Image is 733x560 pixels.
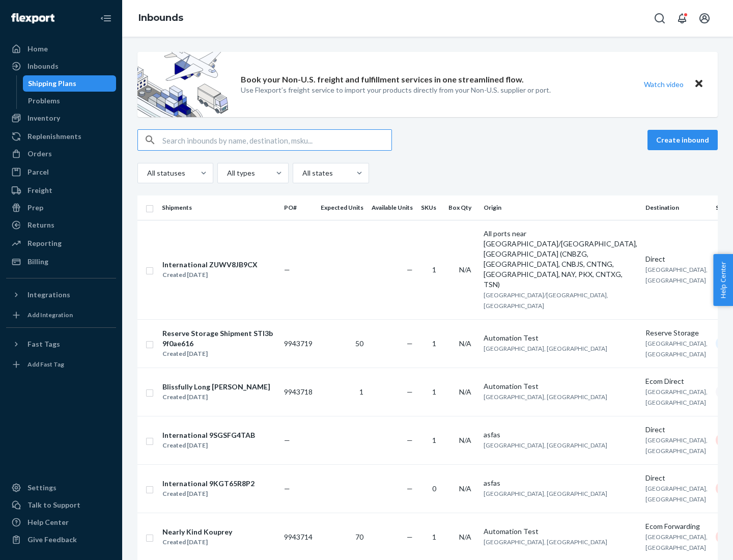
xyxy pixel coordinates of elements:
button: Watch video [637,77,690,92]
span: [GEOGRAPHIC_DATA], [GEOGRAPHIC_DATA] [484,490,607,497]
div: Created [DATE] [162,270,258,280]
button: Help Center [713,254,733,306]
div: Automation Test [484,333,637,343]
button: Open Search Box [650,8,670,29]
a: Replenishments [6,128,116,145]
div: Give Feedback [27,535,77,545]
input: Search inbounds by name, destination, msku... [162,130,391,150]
th: Destination [641,195,712,220]
a: Home [6,41,116,57]
span: 50 [355,339,363,348]
a: Parcel [6,164,116,180]
div: asfas [484,430,637,440]
span: — [284,484,290,493]
div: Ecom Direct [645,376,708,386]
span: [GEOGRAPHIC_DATA], [GEOGRAPHIC_DATA] [645,436,708,455]
a: Inbounds [6,58,116,74]
div: All ports near [GEOGRAPHIC_DATA]/[GEOGRAPHIC_DATA], [GEOGRAPHIC_DATA] (CNBZG, [GEOGRAPHIC_DATA], ... [484,229,637,290]
span: [GEOGRAPHIC_DATA], [GEOGRAPHIC_DATA] [645,485,708,503]
span: [GEOGRAPHIC_DATA], [GEOGRAPHIC_DATA] [645,266,708,284]
span: [GEOGRAPHIC_DATA], [GEOGRAPHIC_DATA] [645,340,708,358]
button: Close Navigation [96,8,116,29]
span: 0 [432,484,436,493]
th: Available Units [368,195,417,220]
button: Give Feedback [6,531,116,548]
div: Nearly Kind Kouprey [162,527,232,537]
div: asfas [484,478,637,488]
div: Blissfully Long [PERSON_NAME] [162,382,270,392]
a: Help Center [6,514,116,530]
td: 9943718 [280,368,317,416]
div: Problems [28,96,60,106]
span: 1 [432,339,436,348]
th: Origin [480,195,641,220]
div: Direct [645,254,708,264]
div: International 9SGSFG4TAB [162,430,255,440]
img: Flexport logo [11,13,54,23]
span: N/A [459,436,471,444]
a: Freight [6,182,116,199]
div: Talk to Support [27,500,80,510]
div: Replenishments [27,131,81,142]
a: Shipping Plans [23,75,117,92]
div: Automation Test [484,526,637,537]
div: Reserve Storage Shipment STI3b9f0ae616 [162,328,275,349]
th: PO# [280,195,317,220]
span: [GEOGRAPHIC_DATA], [GEOGRAPHIC_DATA] [484,538,607,546]
input: All statuses [146,168,147,178]
span: N/A [459,484,471,493]
th: Shipments [158,195,280,220]
p: Use Flexport’s freight service to import your products directly from your Non-U.S. supplier or port. [241,85,551,95]
div: Prep [27,203,43,213]
span: — [284,265,290,274]
a: Add Fast Tag [6,356,116,373]
div: Integrations [27,290,70,300]
div: Ecom Forwarding [645,521,708,531]
div: Created [DATE] [162,440,255,451]
span: N/A [459,339,471,348]
button: Open notifications [672,8,692,29]
span: 1 [432,387,436,396]
div: Returns [27,220,54,230]
span: [GEOGRAPHIC_DATA]/[GEOGRAPHIC_DATA], [GEOGRAPHIC_DATA] [484,291,608,310]
span: N/A [459,387,471,396]
span: — [407,387,413,396]
input: All states [301,168,302,178]
div: Created [DATE] [162,392,270,402]
a: Prep [6,200,116,216]
div: Add Integration [27,311,73,319]
a: Settings [6,480,116,496]
div: Billing [27,257,48,267]
span: 70 [355,533,363,541]
button: Open account menu [694,8,715,29]
span: [GEOGRAPHIC_DATA], [GEOGRAPHIC_DATA] [484,393,607,401]
span: — [407,436,413,444]
div: Created [DATE] [162,489,255,499]
span: 1 [432,533,436,541]
a: Reporting [6,235,116,251]
div: Reporting [27,238,62,248]
div: Created [DATE] [162,349,275,359]
a: Inventory [6,110,116,126]
div: Inventory [27,113,60,123]
div: Reserve Storage [645,328,708,338]
span: N/A [459,533,471,541]
a: Returns [6,217,116,233]
p: Book your Non-U.S. freight and fulfillment services in one streamlined flow. [241,74,524,86]
span: [GEOGRAPHIC_DATA], [GEOGRAPHIC_DATA] [484,441,607,449]
span: [GEOGRAPHIC_DATA], [GEOGRAPHIC_DATA] [484,345,607,352]
th: Expected Units [317,195,368,220]
a: Add Integration [6,307,116,323]
a: Orders [6,146,116,162]
a: Inbounds [138,12,183,23]
div: Inbounds [27,61,59,71]
span: 1 [432,265,436,274]
span: [GEOGRAPHIC_DATA], [GEOGRAPHIC_DATA] [645,533,708,551]
td: 9943719 [280,319,317,368]
span: — [407,484,413,493]
th: Box Qty [444,195,480,220]
div: Help Center [27,517,69,527]
span: N/A [459,265,471,274]
button: Fast Tags [6,336,116,352]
